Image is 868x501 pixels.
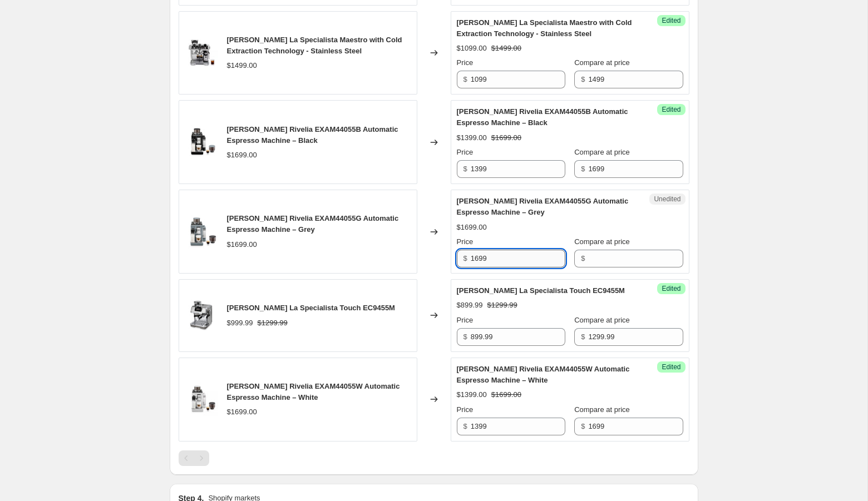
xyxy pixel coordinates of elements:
span: Edited [662,363,680,371]
span: Edited [662,16,680,25]
span: [PERSON_NAME] Rivelia EXAM44055B Automatic Espresso Machine – Black [227,125,398,145]
div: $899.99 [457,300,483,311]
span: [PERSON_NAME] Rivelia EXAM44055W Automatic Espresso Machine – White [457,365,630,384]
span: [PERSON_NAME] Rivelia EXAM44055G Automatic Espresso Machine – Grey [457,197,629,216]
nav: Pagination [179,450,209,466]
span: $ [581,333,585,341]
span: $ [581,165,585,173]
span: Price [457,405,474,414]
span: $ [463,165,467,173]
span: $ [463,75,467,83]
span: Compare at price [574,237,630,246]
img: EXAM44055B_Rivelia_Black_FrontAngle_80x.jpg [185,126,218,159]
span: $ [463,333,467,341]
span: Edited [662,105,680,114]
span: $ [581,422,585,430]
span: [PERSON_NAME] La Specialista Touch EC9455M [457,286,625,295]
div: $1499.00 [227,60,257,71]
img: 268697_80x.avif [185,383,218,416]
span: [PERSON_NAME] Rivelia EXAM44055G Automatic Espresso Machine – Grey [227,214,399,234]
strike: $1299.99 [487,300,517,311]
span: $ [581,254,585,262]
div: $1699.00 [457,222,487,233]
strike: $1699.00 [491,132,521,143]
span: Price [457,237,474,246]
span: [PERSON_NAME] La Specialista Maestro with Cold Extraction Technology - Stainless Steel [227,36,402,55]
div: $1699.00 [227,150,257,161]
span: Price [457,58,474,67]
strike: $1699.00 [491,389,521,400]
strike: $1299.99 [258,318,288,329]
span: $ [581,75,585,83]
span: Compare at price [574,316,630,324]
span: [PERSON_NAME] Rivelia EXAM44055B Automatic Espresso Machine – Black [457,107,628,127]
span: [PERSON_NAME] La Specialista Maestro with Cold Extraction Technology - Stainless Steel [457,18,632,38]
div: $1099.00 [457,43,487,54]
div: $1399.00 [457,132,487,143]
span: Price [457,148,474,156]
span: Unedited [654,195,680,204]
img: 248777_80x.jpg [185,36,218,70]
div: $1699.00 [227,406,257,418]
span: [PERSON_NAME] La Specialista Touch EC9455M [227,304,395,312]
span: Price [457,316,474,324]
span: [PERSON_NAME] Rivelia EXAM44055W Automatic Espresso Machine – White [227,382,400,401]
div: $1699.00 [227,239,257,250]
div: $1399.00 [457,389,487,400]
span: $ [463,422,467,430]
span: $ [463,254,467,262]
span: Compare at price [574,148,630,156]
img: EXAM44055G_Rivelia_PebbleGray_FrontView_WhiteBackground_80x.jpg [185,215,218,249]
span: Edited [662,284,680,293]
img: La_Specialista_Touch_EC9455M_Angle_White_Background_80x.jpg [185,299,218,332]
span: Compare at price [574,58,630,67]
strike: $1499.00 [491,43,521,54]
div: $999.99 [227,318,253,329]
span: Compare at price [574,405,630,414]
